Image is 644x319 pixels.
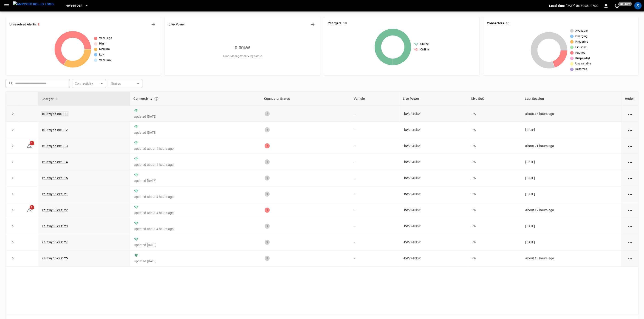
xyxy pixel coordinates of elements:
div: / 240 kW [403,160,464,164]
p: - kW [403,256,408,261]
a: 2 [26,208,32,212]
div: profile-icon [634,2,641,9]
a: ca-hwy65-ccs111 [41,111,69,117]
h6: Unresolved Alerts [9,22,36,27]
span: Unavailable [575,61,591,66]
td: - % [468,154,522,170]
p: - kW [403,160,408,164]
span: just now [618,2,632,6]
div: action cell options [627,160,633,164]
span: 1 [30,141,34,145]
div: 1 [265,175,270,180]
div: / 240 kW [403,208,464,212]
button: Energy Overview [309,21,316,28]
span: High [99,42,106,46]
td: - % [468,170,522,186]
p: updated [DATE] [134,114,257,119]
div: 1 [265,127,270,132]
button: expand row [9,207,16,214]
div: 1 [265,159,270,164]
div: 1 [265,256,270,261]
td: - [350,186,399,202]
p: updated [DATE] [134,243,257,247]
td: [DATE] [522,154,621,170]
td: - % [468,186,522,202]
button: Connection between the charger and our software. [152,94,161,103]
h6: Connectors [487,21,504,26]
span: Available [575,29,588,33]
span: Suspended [575,56,590,61]
h6: Chargers [328,21,341,26]
span: Faulted [575,51,585,55]
a: ca-hwy65-ccs122 [42,208,68,212]
a: ca-hwy65-ccs124 [42,240,68,244]
div: / 240 kW [403,256,464,261]
span: Charging [575,34,588,39]
td: - [350,106,399,122]
td: - [350,138,399,154]
h6: 0.00 kW [235,44,250,51]
h6: Live Power [169,22,185,27]
p: updated [DATE] [134,130,257,135]
td: - [350,234,399,250]
p: - kW [403,224,408,228]
p: updated [DATE] [134,178,257,183]
h6: 10 [506,21,509,26]
p: updated about 4 hours ago [134,194,257,199]
span: Online [420,42,429,47]
span: Offline [420,47,429,52]
td: [DATE] [522,234,621,250]
div: action cell options [627,240,633,244]
td: about 13 hours ago [522,250,621,266]
button: expand row [9,175,16,181]
a: ca-hwy65-ccs112 [42,128,68,132]
span: HWY65-DER [66,3,82,8]
div: 1 [265,143,270,148]
button: expand row [9,255,16,262]
th: Live Power [399,92,468,106]
p: updated about 4 hours ago [134,211,257,215]
div: action cell options [627,128,633,132]
th: Live SoC [468,92,522,106]
td: [DATE] [522,186,621,202]
th: Connector Status [261,92,350,106]
th: Last Session [522,92,621,106]
p: - kW [403,192,408,196]
div: Connectivity [133,94,257,103]
div: action cell options [627,192,633,196]
div: / 240 kW [403,144,464,148]
div: / 240 kW [403,176,464,180]
td: - [350,250,399,266]
td: - [350,170,399,186]
button: set refresh interval [613,2,621,9]
p: - kW [403,144,408,148]
div: 1 [265,191,270,197]
button: HWY65-DER [64,1,90,10]
p: - kW [403,240,408,244]
th: Vehicle [350,92,399,106]
span: Charger [42,96,59,102]
div: action cell options [627,208,633,212]
img: ampcontrol.io logo [13,1,54,7]
a: 1 [26,144,32,147]
a: ca-hwy65-ccs125 [42,256,68,260]
button: expand row [9,223,16,230]
td: - [350,154,399,170]
div: 1 [265,208,270,213]
td: - % [468,122,522,138]
span: Preparing [575,40,588,44]
td: - [350,122,399,138]
td: - % [468,138,522,154]
td: about 21 hours ago [522,138,621,154]
th: Action [621,92,638,106]
p: - kW [403,176,408,180]
button: expand row [9,239,16,246]
div: action cell options [627,111,633,116]
p: - kW [403,128,408,132]
h6: 10 [343,21,347,26]
div: action cell options [627,144,633,148]
td: - [350,202,399,218]
p: Local time [549,3,565,8]
p: updated [DATE] [134,259,257,264]
div: / 240 kW [403,111,464,116]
